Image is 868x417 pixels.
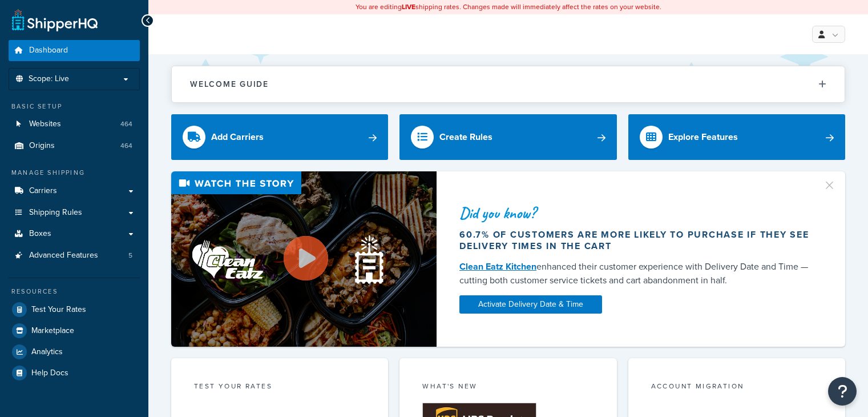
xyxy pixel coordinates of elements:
[171,171,437,347] img: Video thumbnail
[31,347,63,357] span: Analytics
[9,114,140,135] li: Websites
[120,119,132,129] span: 464
[9,320,140,341] a: Marketplace
[29,251,98,260] span: Advanced Features
[120,141,132,151] span: 464
[190,80,269,89] h2: Welcome Guide
[9,202,140,223] a: Shipping Rules
[399,114,616,160] a: Create Rules
[29,229,51,239] span: Boxes
[128,251,132,260] span: 5
[29,46,68,55] span: Dashboard
[9,245,140,266] a: Advanced Features5
[29,74,69,84] span: Scope: Live
[29,186,57,196] span: Carriers
[459,260,536,273] a: Clean Eatz Kitchen
[29,208,82,218] span: Shipping Rules
[459,205,814,221] div: Did you know?
[9,40,140,61] a: Dashboard
[9,363,140,383] a: Help Docs
[31,326,74,336] span: Marketplace
[194,381,365,394] div: Test your rates
[459,295,602,314] a: Activate Delivery Date & Time
[9,181,140,202] a: Carriers
[9,114,140,135] a: Websites464
[828,377,857,406] button: Open Resource Center
[9,168,140,178] div: Manage Shipping
[9,245,140,266] li: Advanced Features
[29,141,55,151] span: Origins
[459,260,814,287] div: enhanced their customer experience with Delivery Date and Time — cutting both customer service ti...
[651,381,822,394] div: Account Migration
[9,135,140,157] a: Origins464
[422,381,594,394] div: What's New
[439,129,492,145] div: Create Rules
[172,66,845,102] button: Welcome Guide
[9,342,140,362] a: Analytics
[459,229,814,252] div: 60.7% of customers are more likely to purchase if they see delivery times in the cart
[9,223,140,244] a: Boxes
[9,102,140,111] div: Basic Setup
[628,114,845,160] a: Explore Features
[9,287,140,296] div: Resources
[171,114,388,160] a: Add Carriers
[211,129,264,145] div: Add Carriers
[31,305,86,315] span: Test Your Rates
[402,2,415,12] b: LIVE
[668,129,738,145] div: Explore Features
[9,299,140,320] a: Test Your Rates
[29,119,61,129] span: Websites
[9,135,140,157] li: Origins
[31,368,68,378] span: Help Docs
